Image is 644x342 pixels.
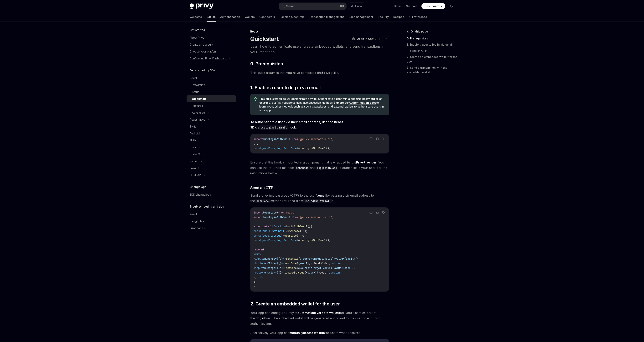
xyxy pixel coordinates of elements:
[281,266,283,270] span: )
[295,211,297,214] span: ;
[277,211,278,214] span: }
[254,266,255,270] span: <
[263,234,269,237] span: code
[254,239,261,242] span: const
[307,271,314,274] span: code
[318,271,320,274] span: >
[259,125,288,130] code: useLoginWithEmail
[297,147,298,150] span: }
[263,229,270,233] span: email
[349,101,376,104] a: Authentication docs
[190,117,205,122] div: React native
[275,262,277,265] span: =
[281,262,284,265] span: =>
[190,192,211,197] div: SDK changelogs
[348,3,365,10] button: Ask AI
[309,12,344,22] a: Transaction management
[277,147,297,150] span: loginWithCode
[354,257,355,260] span: }
[250,120,343,129] strong: To authenticate a user via their email address, use the React SDK’s hook.
[286,229,287,233] span: =
[263,225,274,228] span: default
[254,137,263,141] span: import
[190,145,196,150] div: Unity
[190,185,206,189] h5: Changelogs
[332,257,334,260] span: )
[190,28,205,32] h5: Get started
[264,262,275,265] span: onClick
[269,234,270,237] span: ,
[327,271,331,274] span: </
[381,210,386,215] button: Ask AI
[304,229,307,233] span: );
[254,234,261,237] span: const
[301,257,303,260] span: .
[250,85,321,91] span: 1. Enable a user to log in via email
[291,137,292,141] span: }
[192,83,205,87] div: Installation
[375,210,380,215] button: Copy the contents from the code block
[190,166,196,170] div: Java
[277,239,297,242] span: loginWithCode
[279,3,346,10] button: Search...⌘K
[332,266,334,270] span: }
[192,110,205,115] div: Advanced
[326,239,331,242] span: ();
[425,4,439,8] span: Dashboard
[297,262,300,265] span: ({
[284,271,304,274] span: loginWithCode
[280,257,281,260] span: e
[250,70,389,75] span: This guide assumes that you have completed the guide.
[344,257,346,260] span: {
[190,42,213,47] div: Create an account
[250,185,273,190] span: Send an OTP
[281,257,283,260] span: )
[297,239,298,242] span: }
[250,30,389,33] div: React
[343,257,344,260] span: =
[263,147,275,150] span: sendCode
[278,257,280,260] span: (
[332,215,334,219] span: ;
[318,194,326,197] strong: email
[260,252,261,256] span: >
[277,257,278,260] span: {
[190,173,201,177] div: REST API
[335,257,343,260] span: value
[192,97,206,101] div: Quickstart
[278,262,281,265] span: ()
[381,136,386,141] button: Ask AI
[321,266,323,270] span: .
[303,257,323,260] span: currentTarget
[187,218,236,225] a: Using LLMs
[187,48,236,55] a: Choose your platform
[250,193,389,204] span: Send a one-time passcode (OTP) to the user’s by passing their email address to the method returne...
[327,262,331,265] span: </
[322,71,331,75] a: Setup
[255,257,263,260] span: input
[407,65,458,75] a: 3. Send a transaction with the embedded wallet
[264,211,277,214] span: useState
[254,248,263,251] span: return
[254,252,255,256] span: <
[341,266,343,270] span: =
[298,311,340,315] a: automaticallycreate wallets
[278,271,281,274] span: ()
[311,225,312,228] span: {
[261,275,263,279] span: >
[323,257,324,260] span: .
[292,215,298,219] span: from
[190,35,204,40] div: About Privy
[375,136,380,141] button: Copy the contents from the code block
[190,49,217,54] div: Choose your platform
[298,266,300,270] span: e
[298,257,300,260] span: (
[334,257,335,260] span: }
[344,266,351,270] span: code
[190,68,216,73] h5: Get started by SDK
[275,266,277,270] span: =
[190,12,202,22] a: Welcome
[297,234,298,237] span: (
[275,257,277,260] span: =
[284,234,297,237] span: useState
